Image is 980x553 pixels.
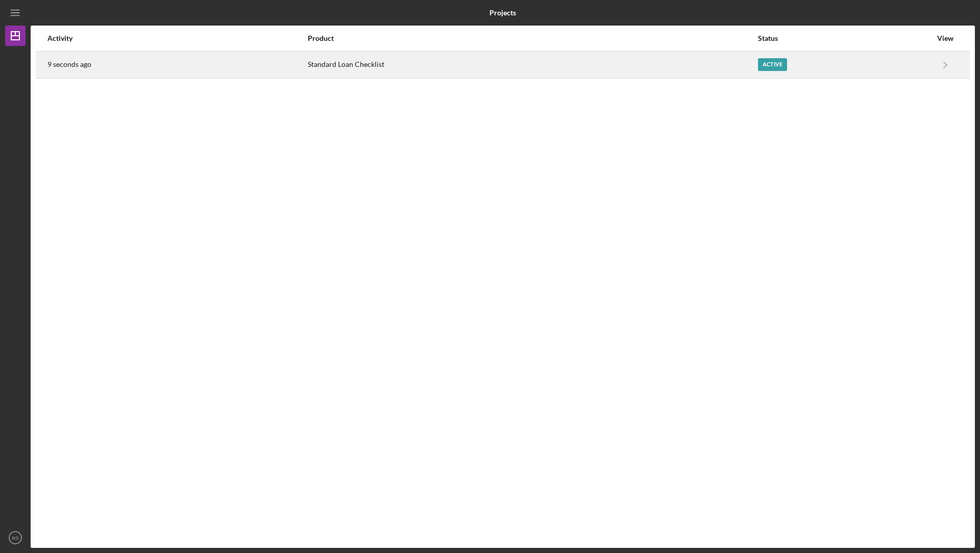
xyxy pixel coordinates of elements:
div: Standard Loan Checklist [308,52,756,78]
div: View [933,34,958,42]
div: Status [758,34,932,42]
b: Projects [489,9,516,17]
div: Product [308,34,756,42]
div: Active [758,58,787,71]
button: BS [5,527,26,548]
div: Activity [47,34,307,42]
time: 2025-09-05 19:31 [47,60,91,68]
text: BS [12,535,19,541]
